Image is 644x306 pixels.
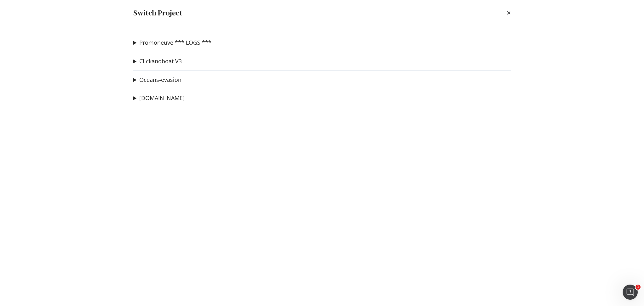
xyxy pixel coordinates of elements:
[133,76,181,84] summary: Oceans-evasion
[133,94,185,102] summary: [DOMAIN_NAME]
[133,8,182,18] div: Switch Project
[133,57,182,65] summary: Clickandboat V3
[139,58,182,65] a: Clickandboat V3
[139,76,181,83] a: Oceans-evasion
[636,285,641,290] span: 1
[507,8,511,18] div: times
[139,95,185,101] a: [DOMAIN_NAME]
[623,285,638,300] iframe: Intercom live chat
